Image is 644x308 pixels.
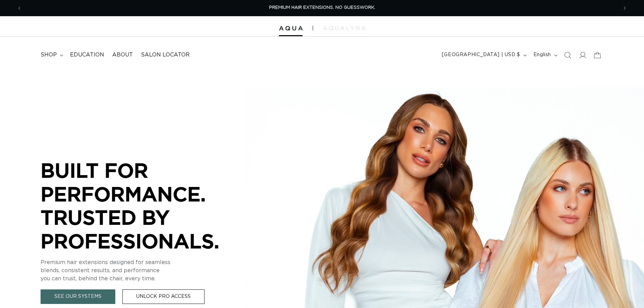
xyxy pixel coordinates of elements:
button: Next announcement [617,2,632,15]
a: See Our Systems [41,289,115,304]
button: English [529,49,560,62]
span: [GEOGRAPHIC_DATA] | USD $ [442,51,520,58]
span: English [533,51,551,58]
a: Education [66,47,108,63]
a: Unlock Pro Access [122,289,205,304]
a: Salon Locator [137,47,194,63]
button: [GEOGRAPHIC_DATA] | USD $ [438,49,529,62]
summary: Search [560,48,575,63]
p: BUILT FOR PERFORMANCE. TRUSTED BY PROFESSIONALS. [41,159,243,253]
button: Previous announcement [12,2,27,15]
p: Premium hair extensions designed for seamless blends, consistent results, and performance you can... [41,258,243,283]
span: PREMIUM HAIR EXTENSIONS. NO GUESSWORK. [269,5,375,10]
summary: shop [37,47,66,63]
img: aqualyna.com [323,26,365,30]
span: shop [41,51,57,58]
span: About [112,51,133,58]
img: Aqua Hair Extensions [279,26,303,31]
a: About [108,47,137,63]
span: Education [70,51,104,58]
span: Salon Locator [141,51,190,58]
